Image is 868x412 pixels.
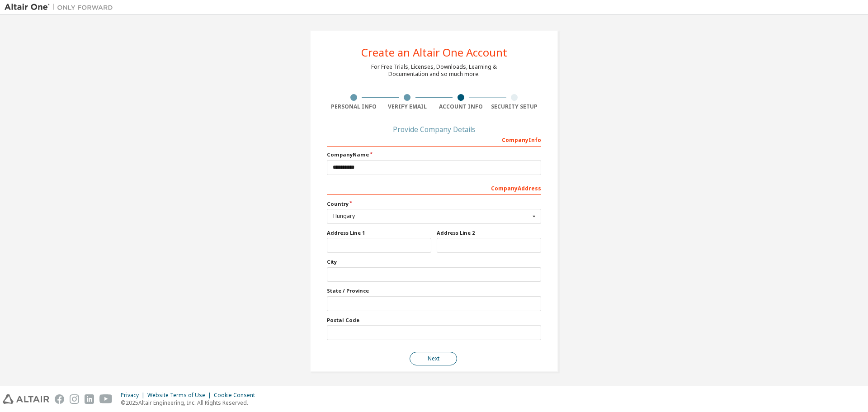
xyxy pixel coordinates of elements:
[70,394,79,404] img: instagram.svg
[3,394,49,404] img: altair_logo.svg
[55,394,64,404] img: facebook.svg
[327,151,541,158] label: Company Name
[327,103,381,110] div: Personal Info
[327,229,431,237] label: Address Line 1
[434,103,488,110] div: Account Info
[99,394,113,404] img: youtube.svg
[327,200,541,208] label: Country
[327,287,541,294] label: State / Province
[121,392,147,399] div: Privacy
[327,127,541,132] div: Provide Company Details
[437,229,541,237] label: Address Line 2
[327,180,541,195] div: Company Address
[147,392,214,399] div: Website Terms of Use
[488,103,542,110] div: Security Setup
[410,352,457,365] button: Next
[121,399,260,407] p: © 2025 Altair Engineering, Inc. All Rights Reserved.
[361,47,507,58] div: Create an Altair One Account
[333,213,530,219] div: Hungary
[327,132,541,147] div: Company Info
[214,392,260,399] div: Cookie Consent
[327,317,541,324] label: Postal Code
[327,258,541,265] label: City
[371,63,497,78] div: For Free Trials, Licenses, Downloads, Learning & Documentation and so much more.
[381,103,434,110] div: Verify Email
[5,3,118,12] img: Altair One
[85,394,94,404] img: linkedin.svg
